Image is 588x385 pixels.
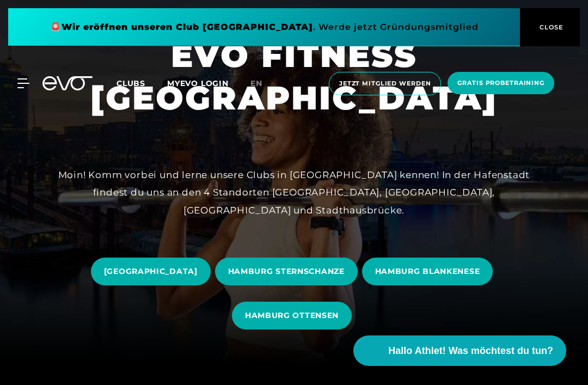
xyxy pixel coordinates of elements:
span: Clubs [117,78,145,88]
a: en [250,77,275,90]
a: MYEVO LOGIN [167,78,229,88]
span: CLOSE [537,22,563,32]
span: Jetzt Mitglied werden [339,79,431,88]
button: Hallo Athlet! Was möchtest du tun? [353,335,566,366]
span: HAMBURG BLANKENESE [375,266,480,277]
div: Moin! Komm vorbei und lerne unsere Clubs in [GEOGRAPHIC_DATA] kennen! In der Hafenstadt findest d... [49,166,539,219]
span: HAMBURG STERNSCHANZE [228,266,345,277]
span: Gratis Probetraining [457,78,544,88]
a: HAMBURG OTTENSEN [232,294,356,338]
a: [GEOGRAPHIC_DATA] [91,249,215,294]
span: Hallo Athlet! Was möchtest du tun? [388,344,553,358]
span: HAMBURG OTTENSEN [245,310,339,321]
span: en [250,78,262,88]
a: Gratis Probetraining [444,72,558,95]
a: Jetzt Mitglied werden [326,72,444,95]
span: [GEOGRAPHIC_DATA] [104,266,198,277]
button: CLOSE [520,8,580,46]
a: HAMBURG STERNSCHANZE [215,249,362,294]
a: HAMBURG BLANKENESE [362,249,498,294]
a: Clubs [117,78,167,88]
